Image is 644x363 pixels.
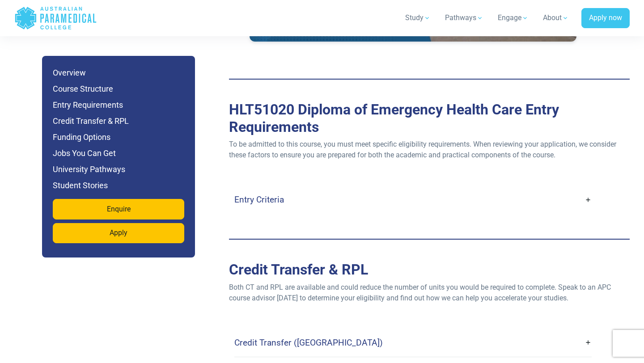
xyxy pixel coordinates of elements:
h4: Credit Transfer ([GEOGRAPHIC_DATA]) [234,338,383,348]
a: Pathways [440,5,489,30]
p: Both CT and RPL are available and could reduce the number of units you would be required to compl... [229,282,630,304]
a: About [538,5,574,30]
a: Apply now [581,8,630,29]
a: Study [400,5,436,30]
h2: Credit Transfer & RPL [229,261,630,278]
a: Engage [492,5,534,30]
h4: Entry Criteria [234,194,284,205]
a: Entry Criteria [234,189,592,210]
p: To be admitted to this course, you must meet specific eligibility requirements. When reviewing yo... [229,139,630,160]
a: Australian Paramedical College [14,4,97,33]
a: Credit Transfer ([GEOGRAPHIC_DATA]) [234,332,592,353]
h2: Entry Requirements [229,101,630,135]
